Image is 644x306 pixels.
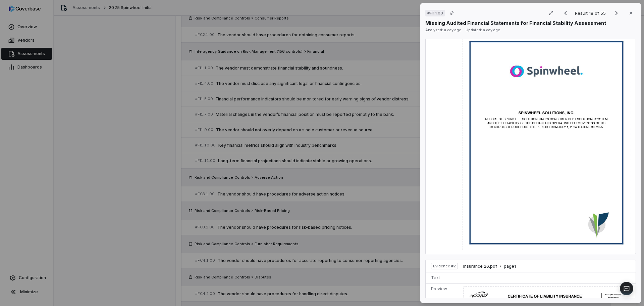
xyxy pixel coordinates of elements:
[427,10,443,16] span: # FI1.1.00
[463,264,497,269] span: Insurance 26.pdf
[463,264,516,269] button: Insurance 26.pdfpage1
[466,28,500,32] span: Updated: a day ago
[504,264,516,269] span: page 1
[559,9,572,17] button: Previous result
[425,28,462,32] span: Analyzed: a day ago
[610,9,623,17] button: Next result
[463,34,630,251] img: b718d77945c84f9f809e6a5c9fa4070b_original.jpg_w1200.jpg
[433,263,456,269] span: Evidence # 2
[425,19,606,27] p: Missing Audited Financial Statements for Financial Stability Assessment
[426,32,460,254] td: Preview
[446,7,458,19] button: Copy link
[575,9,607,17] p: Result 18 of 55
[426,272,461,283] td: Text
